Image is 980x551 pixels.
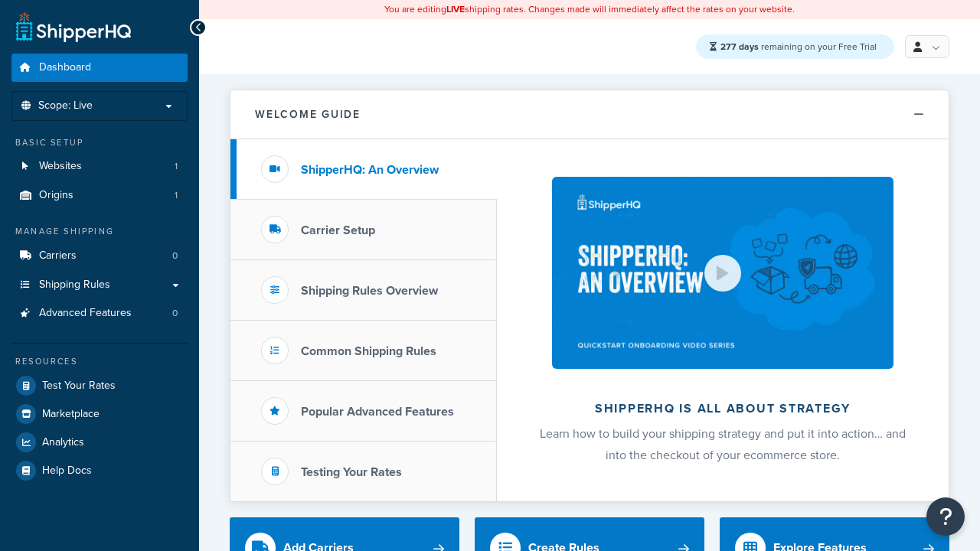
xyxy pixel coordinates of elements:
[552,177,893,369] img: ShipperHQ is all about strategy
[11,299,188,328] a: Advanced Features0
[11,271,188,299] a: Shipping Rules
[39,279,110,292] span: Shipping Rules
[11,457,188,484] a: Help Docs
[11,242,188,270] a: Carriers0
[720,40,877,54] span: remaining on your Free Trial
[11,54,188,82] a: Dashboard
[42,380,116,393] span: Test Your Rates
[11,181,188,210] a: Origins1
[301,344,436,358] h3: Common Shipping Rules
[11,242,188,270] li: Carriers
[537,402,908,416] h2: ShipperHQ is all about strategy
[11,136,188,149] div: Basic Setup
[11,429,188,456] a: Analytics
[926,497,965,536] button: Open Resource Center
[175,160,178,173] span: 1
[42,408,100,421] span: Marketplace
[39,189,73,202] span: Origins
[11,152,188,181] a: Websites1
[39,61,91,74] span: Dashboard
[301,223,375,237] h3: Carrier Setup
[720,40,759,54] strong: 277 days
[255,109,361,120] h2: Welcome Guide
[11,372,188,399] a: Test Your Rates
[172,249,178,262] span: 0
[11,152,188,181] li: Websites
[301,405,454,419] h3: Popular Advanced Features
[175,189,178,202] span: 1
[172,307,178,320] span: 0
[11,225,188,238] div: Manage Shipping
[301,284,438,298] h3: Shipping Rules Overview
[42,465,92,478] span: Help Docs
[230,90,949,139] button: Welcome Guide
[42,436,84,449] span: Analytics
[11,299,188,328] li: Advanced Features
[11,400,188,428] a: Marketplace
[446,2,465,16] b: LIVE
[301,465,402,479] h3: Testing Your Rates
[540,425,906,464] span: Learn how to build your shipping strategy and put it into action… and into the checkout of your e...
[11,181,188,210] li: Origins
[301,163,439,177] h3: ShipperHQ: An Overview
[39,307,132,320] span: Advanced Features
[39,249,77,262] span: Carriers
[38,99,93,112] span: Scope: Live
[11,355,188,368] div: Resources
[39,160,82,173] span: Websites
